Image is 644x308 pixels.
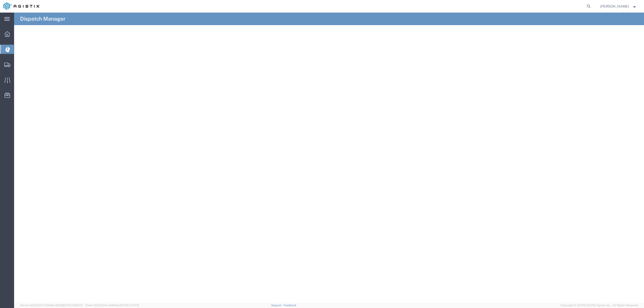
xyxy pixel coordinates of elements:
span: [DATE] 17:21:12 [120,304,139,307]
span: Copyright © [DATE]-[DATE] Agistix Inc., All Rights Reserved [560,303,638,307]
a: Feedback [284,304,296,307]
span: Server: 2025.20.0-734e5bc92d9 [20,304,83,307]
h4: Dispatch Manager [20,13,65,25]
span: Client: 2025.20.0-e640dba [85,304,139,307]
img: logo [4,3,39,10]
span: [DATE] 09:51:07 [63,304,83,307]
span: Lorretta Ayala [600,4,629,9]
button: [PERSON_NAME] [600,3,637,9]
a: Support [271,304,284,307]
